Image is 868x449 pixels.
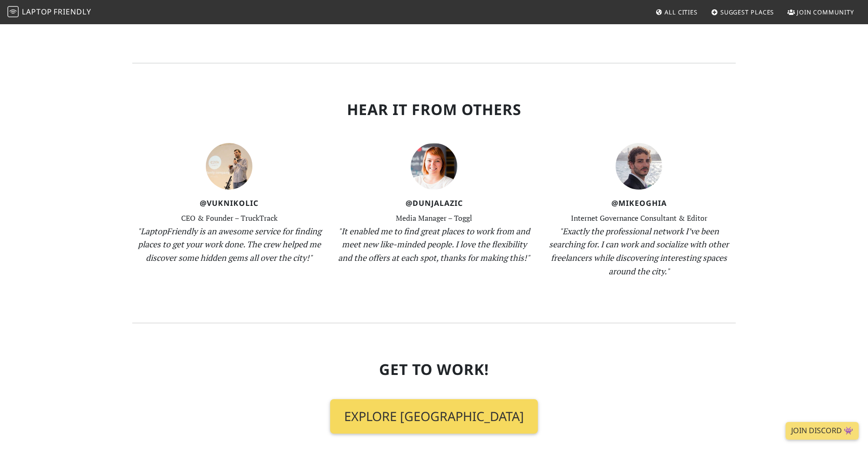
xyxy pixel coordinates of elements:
[7,6,19,17] img: LaptopFriendly
[337,199,531,208] h4: @DunjaLazic
[616,143,662,190] img: mike-oghia-399ba081a07d163c9c5512fe0acc6cb95335c0f04cd2fe9eaa138443c185c3a9.jpg
[720,8,774,16] span: Suggest Places
[396,213,472,223] small: Media Manager – Toggl
[784,4,858,20] a: Join Community
[54,7,91,17] span: Friendly
[797,8,854,16] span: Join Community
[330,399,538,434] a: Explore [GEOGRAPHIC_DATA]
[411,143,457,190] img: dunja-lazic-7e3f7dbf9bae496705a2cb1d0ad4506ae95adf44ba71bc6bf96fce6bb2209530.jpg
[22,7,52,17] span: Laptop
[132,199,326,208] h4: @VukNikolic
[665,8,698,16] span: All Cities
[549,225,729,277] em: "Exactly the professional network I’ve been searching for. I can work and socialize with other fr...
[137,225,321,264] em: "LaptopFriendly is an awesome service for finding places to get your work done. The crew helped m...
[181,213,278,223] small: CEO & Founder – TruckTrack
[206,143,252,190] img: vuk-nikolic-069e55947349021af2d479c15570516ff0841d81a22ee9013225a9fbfb17053d.jpg
[7,4,91,20] a: LaptopFriendly LaptopFriendly
[707,4,778,20] a: Suggest Places
[571,213,707,223] small: Internet Governance Consultant & Editor
[651,4,701,20] a: All Cities
[338,225,530,264] em: "It enabled me to find great places to work from and meet new like-minded people. I love the flex...
[132,101,736,118] h2: Hear It From Others
[132,361,736,378] h2: Get To Work!
[542,199,736,208] h4: @MikeOghia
